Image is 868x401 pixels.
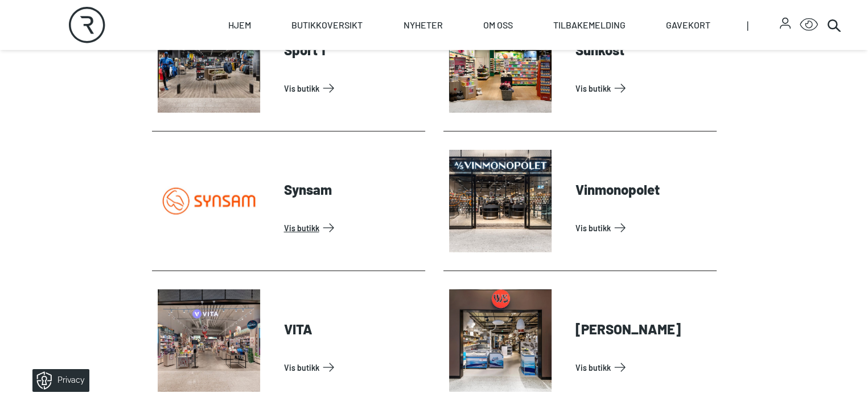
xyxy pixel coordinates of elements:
button: Open Accessibility Menu [800,16,818,34]
a: Vis Butikk: Sport 1 [284,79,421,97]
a: Vis Butikk: Vinmonopolet [575,219,712,237]
a: Vis Butikk: VITA [284,358,421,377]
a: Vis Butikk: Sunkost [575,79,712,97]
a: Vis Butikk: Synsam [284,219,421,237]
a: Vis Butikk: Wilsbeck Sjømat [575,358,712,377]
iframe: Manage Preferences [11,365,104,395]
